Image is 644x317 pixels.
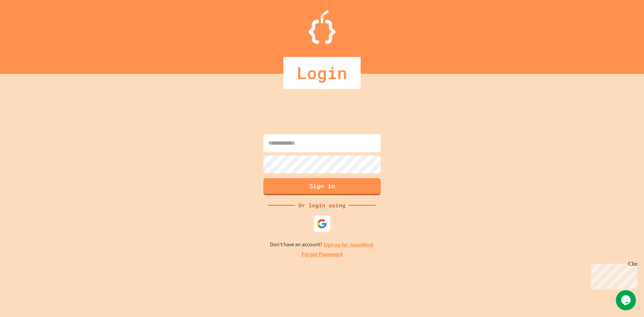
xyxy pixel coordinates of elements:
p: Don't have an account? [270,241,374,249]
img: google-icon.svg [317,219,327,229]
div: Login [283,57,361,89]
div: Chat with us now!Close [3,3,46,43]
div: Or login using [295,201,349,209]
button: Sign in [263,178,381,195]
a: Forgot Password [302,251,342,259]
iframe: chat widget [616,290,637,310]
img: Logo.svg [309,10,335,44]
a: Sign up for JuiceMind. [323,241,374,248]
iframe: chat widget [588,261,637,289]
